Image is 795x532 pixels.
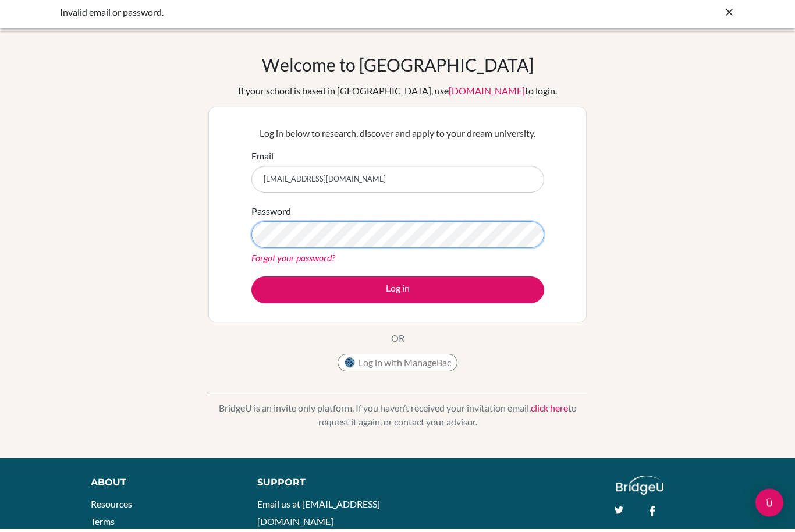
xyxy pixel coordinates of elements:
[262,58,534,79] h1: Welcome to [GEOGRAPHIC_DATA]
[251,130,544,144] p: Log in below to research, discover and apply to your dream university.
[60,9,560,23] div: Invalid email or password.
[755,492,783,520] div: Open Intercom Messenger
[251,281,544,307] button: Log in
[91,520,115,531] a: Terms
[91,502,132,513] a: Resources
[257,502,380,531] a: Email us at [EMAIL_ADDRESS][DOMAIN_NAME]
[251,256,335,267] a: Forgot your password?
[238,88,557,102] div: If your school is based in [GEOGRAPHIC_DATA], use to login.
[251,208,291,222] label: Password
[391,335,404,349] p: OR
[616,480,663,499] img: logo_white@2x-f4f0deed5e89b7ecb1c2cc34c3e3d731f90f0f143d5ea2071677605dd97b5244.png
[251,153,274,167] label: Email
[257,480,386,494] div: Support
[338,358,457,375] button: Log in with ManageBac
[91,480,231,494] div: About
[531,406,568,417] a: click here
[449,89,525,100] a: [DOMAIN_NAME]
[208,405,587,433] p: BridgeU is an invite only platform. If you haven’t received your invitation email, to request it ...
